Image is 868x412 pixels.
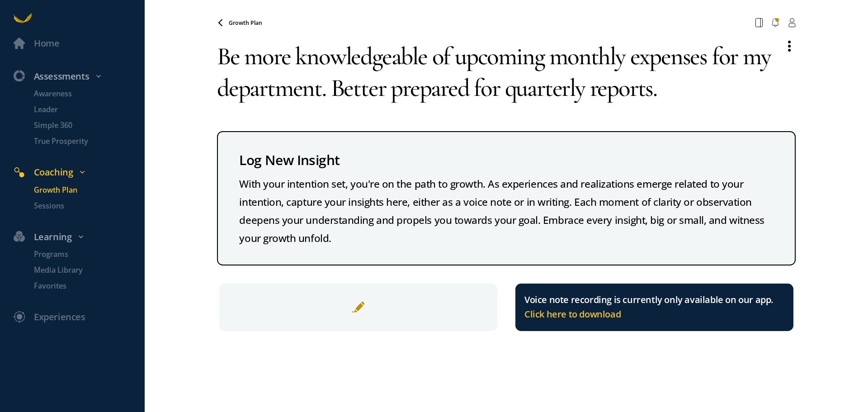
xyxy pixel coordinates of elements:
div: Learning [7,230,149,245]
p: Leader [34,104,142,115]
p: Awareness [34,88,142,99]
span: Click here to download [524,308,621,320]
a: Awareness [20,88,145,99]
a: Media Library [20,265,145,276]
p: Programs [34,249,142,260]
a: Leader [20,104,145,115]
span: Growth Plan [229,19,262,27]
p: Growth Plan [34,185,142,196]
a: Programs [20,249,145,260]
div: Log New Insight [239,149,773,171]
p: True Prosperity [34,136,142,147]
p: Sessions [34,200,142,212]
div: Home [34,36,59,51]
p: Favorites [34,280,142,292]
a: Sessions [20,200,145,212]
div: Experiences [34,310,85,325]
textarea: Be more knowledgeable of upcoming monthly expenses for my department. Better prepared for quarter... [217,32,775,113]
a: True Prosperity [20,136,145,147]
div: Assessments [7,69,149,84]
a: Favorites [20,280,145,292]
p: Simple 360 [34,120,142,131]
a: Simple 360 [20,120,145,131]
div: Coaching [7,165,149,180]
p: Media Library [34,265,142,276]
div: With your intention set, you're on the path to growth. As experiences and realizations emerge rel... [239,175,773,247]
div: Voice note recording is currently only available on our app. [524,293,784,322]
a: Growth Plan [20,185,145,196]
